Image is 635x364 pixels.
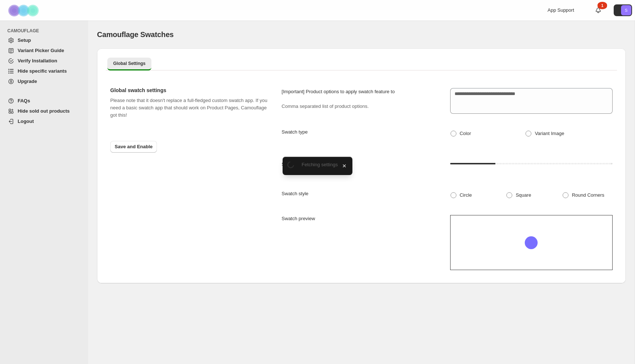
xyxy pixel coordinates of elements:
h2: Global swatch settings [110,87,270,94]
p: Swatch type [281,128,444,136]
span: Square [516,192,531,198]
span: FAQs [18,98,30,103]
p: [Important] Product options to apply swatch feature to [281,88,444,95]
span: Save and Enable [115,143,153,150]
a: Upgrade [4,76,80,87]
span: Camouflage Swatches [97,30,174,39]
a: FAQs [4,96,80,106]
span: Circle [460,192,472,198]
span: Hide specific variants [18,68,67,74]
div: 1 [598,2,607,9]
a: Verify Installation [4,56,80,66]
span: Upgrade [18,79,37,84]
span: Round Corners [572,192,604,198]
span: CAMOUFLAGE [7,28,83,34]
span: Avatar with initials S [621,5,631,15]
span: Logout [18,119,34,124]
span: Hide sold out products [18,108,70,114]
span: Setup [18,37,31,43]
span: Variant Image [535,131,564,136]
span: App Support [548,7,574,13]
a: Logout [4,116,80,127]
a: Hide sold out products [4,106,80,116]
p: Comma separated list of product options. [281,103,444,110]
p: Fetching settings [302,161,338,168]
a: Hide specific variants [4,66,80,76]
a: Setup [4,35,80,45]
span: Variant Picker Guide [18,48,64,53]
a: Variant Picker Guide [4,45,80,56]
button: Save and Enable [110,141,157,153]
p: Swatch style [281,190,444,197]
span: Verify Installation [18,58,57,63]
p: Swatch size [281,161,444,168]
p: Swatch preview [281,215,444,222]
span: Global Settings [113,61,146,66]
img: Camouflage [6,0,43,21]
span: Please note that it doesn't replace a full-fledged custom swatch app. If you need a basic swatch ... [110,98,267,118]
span: Color [460,131,471,136]
a: 1 [595,7,602,14]
text: S [625,8,627,12]
button: Avatar with initials S [614,4,632,16]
